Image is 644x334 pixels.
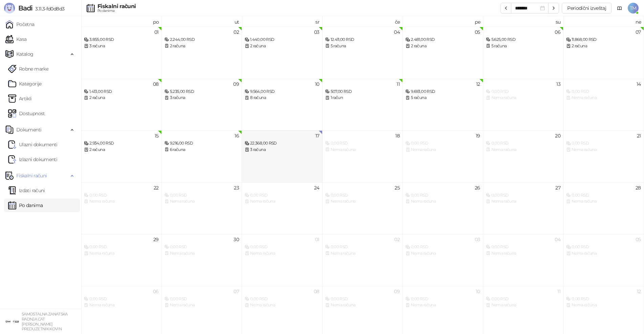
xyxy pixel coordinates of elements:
td: 2025-09-16 [162,130,242,182]
div: 5.625,00 RSD [486,36,561,43]
div: 9.564,00 RSD [245,88,319,95]
div: Nema računa [325,198,400,205]
a: Dokumentacija [614,3,625,14]
td: 2025-09-17 [242,130,323,182]
div: 17 [315,133,319,138]
td: 2025-09-30 [162,234,242,286]
div: 15 [155,133,159,138]
a: Izlazni dokumenti [8,153,57,166]
td: 2025-09-12 [403,79,483,131]
div: 0,00 RSD [164,192,239,199]
td: 2025-09-22 [81,182,162,234]
div: 0,00 RSD [405,192,480,199]
td: 2025-10-01 [242,234,323,286]
div: 0,00 RSD [486,244,561,250]
div: 3 računa [84,43,159,49]
div: 08 [153,82,159,86]
div: Nema računa [566,198,641,205]
div: 2 računa [84,95,159,101]
td: 2025-10-04 [483,234,564,286]
div: 12 [637,289,641,294]
div: 5 računa [325,43,400,49]
td: 2025-09-04 [323,27,403,79]
td: 2025-09-14 [563,79,644,131]
div: 02 [234,30,239,34]
div: 0,00 RSD [84,244,159,250]
td: 2025-09-08 [81,79,162,131]
span: TM [628,3,639,14]
th: če [323,16,403,27]
div: 02 [394,237,400,242]
div: 29 [153,237,159,242]
div: Nema računa [84,198,159,205]
th: su [483,16,564,27]
img: 64x64-companyLogo-ae27db6e-dfce-48a1-b68e-83471bd1bffd.png [5,315,19,328]
div: 6 računa [164,147,239,153]
div: 18 [395,133,400,138]
div: Nema računa [325,250,400,257]
div: Nema računa [486,147,561,153]
a: Kasa [5,32,26,46]
div: 2.934,00 RSD [84,140,159,147]
td: 2025-09-18 [323,130,403,182]
a: Dostupnost [8,107,45,120]
div: 2 računa [84,147,159,153]
div: 05 [475,30,480,34]
div: 0,00 RSD [486,140,561,147]
div: 0,00 RSD [84,296,159,302]
div: 19 [476,133,480,138]
div: 10 [315,82,319,86]
div: 30 [234,237,239,242]
div: Nema računa [486,250,561,257]
div: 2 računa [164,43,239,49]
div: Nema računa [486,198,561,205]
div: Nema računa [245,302,319,308]
div: Nema računa [486,302,561,308]
div: 0,00 RSD [566,140,641,147]
div: 5 računa [405,95,480,101]
div: 03 [475,237,480,242]
div: 2.481,00 RSD [405,36,480,43]
div: 11 [397,82,400,86]
div: Nema računa [84,250,159,257]
span: Katalog [16,47,34,61]
td: 2025-09-13 [483,79,564,131]
div: Nema računa [486,95,561,101]
div: 10 [476,289,480,294]
div: 26 [475,185,480,190]
div: 12 [476,82,480,86]
div: 1.413,00 RSD [84,88,159,95]
div: 0,00 RSD [325,192,400,199]
div: 07 [234,289,239,294]
td: 2025-09-01 [81,27,162,79]
td: 2025-09-05 [403,27,483,79]
td: 2025-09-29 [81,234,162,286]
div: Nema računa [325,147,400,153]
div: 8 računa [245,95,319,101]
a: Robne marke [8,62,48,76]
td: 2025-10-03 [403,234,483,286]
div: Nema računa [405,250,480,257]
td: 2025-09-09 [162,79,242,131]
div: 0,00 RSD [566,244,641,250]
a: Izdati računi [8,184,45,197]
div: 23 [234,185,239,190]
th: po [81,16,162,27]
div: 21 [637,133,641,138]
div: 0,00 RSD [325,296,400,302]
div: 1.440,00 RSD [245,36,319,43]
button: Periodični izveštaj [562,3,612,14]
div: 0,00 RSD [405,296,480,302]
span: 3.11.3-fd0d8d3 [32,6,64,12]
div: 03 [314,30,319,34]
span: Badi [18,4,32,12]
div: Nema računa [405,147,480,153]
div: 06 [153,289,159,294]
div: 2 računa [245,43,319,49]
div: 0,00 RSD [164,244,239,250]
div: 08 [314,289,319,294]
div: 11.868,00 RSD [566,36,641,43]
th: ut [162,16,242,27]
td: 2025-09-21 [563,130,644,182]
div: 0,00 RSD [566,88,641,95]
